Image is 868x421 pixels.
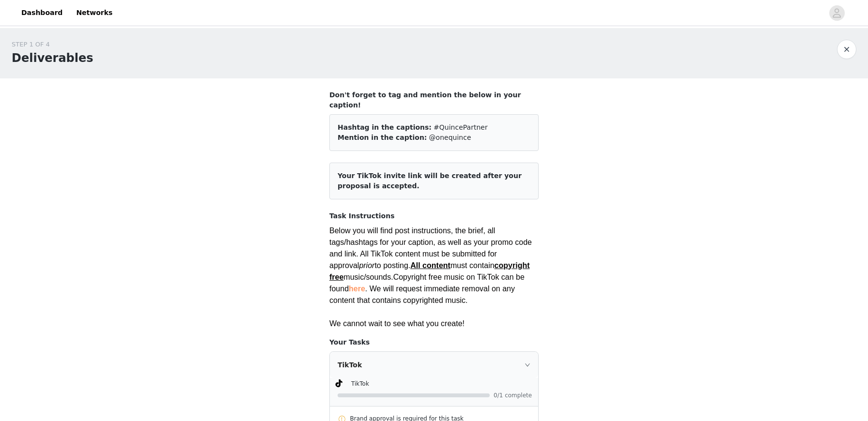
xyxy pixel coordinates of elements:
[359,261,374,270] em: prior
[329,226,532,304] span: Below you will find post instructions, the brief, all tags/hashtags for your caption, as well as ...
[329,261,530,281] span: must contain music/sounds.
[338,172,522,190] span: Your TikTok invite link will be created after your proposal is accepted.
[329,273,525,293] span: Copyright free music on TikTok can be found
[351,380,369,387] span: TikTok
[12,40,93,49] div: STEP 1 OF 4
[525,362,530,368] i: icon: right
[349,285,365,293] a: here
[832,5,841,21] div: avatar
[15,2,68,24] a: Dashboard
[329,211,539,221] h4: Task Instructions
[330,352,538,378] div: icon: rightTikTok
[329,319,465,328] span: We cannot wait to see what you create!
[410,261,450,270] span: All content
[329,337,539,347] h4: Your Tasks
[338,123,432,131] span: Hashtag in the captions:
[12,49,93,67] h1: Deliverables
[494,392,532,398] span: 0/1 complete
[434,123,488,131] span: #QuincePartner
[429,134,471,141] span: @onequince
[70,2,118,24] a: Networks
[329,90,539,110] h4: Don't forget to tag and mention the below in your caption!
[329,261,530,281] strong: copyright free
[338,134,427,141] span: Mention in the caption:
